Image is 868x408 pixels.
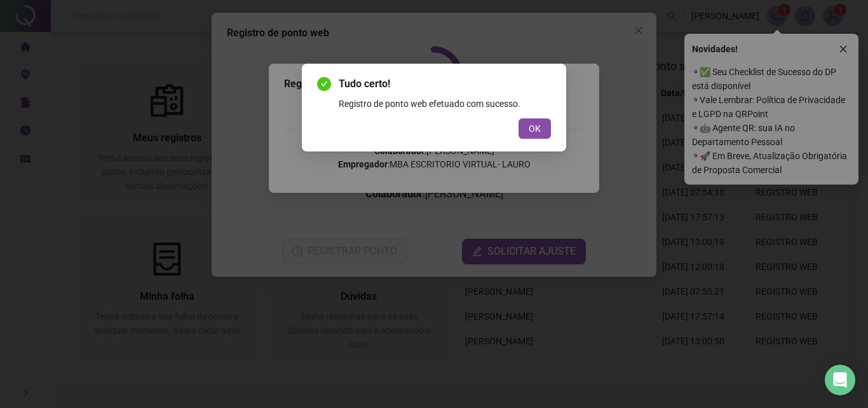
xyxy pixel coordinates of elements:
div: Open Intercom Messenger [825,365,855,395]
span: check-circle [317,77,331,91]
span: Tudo certo! [339,76,551,92]
span: OK [529,122,541,136]
div: Registro de ponto web efetuado com sucesso. [339,97,551,111]
button: OK [519,118,551,139]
